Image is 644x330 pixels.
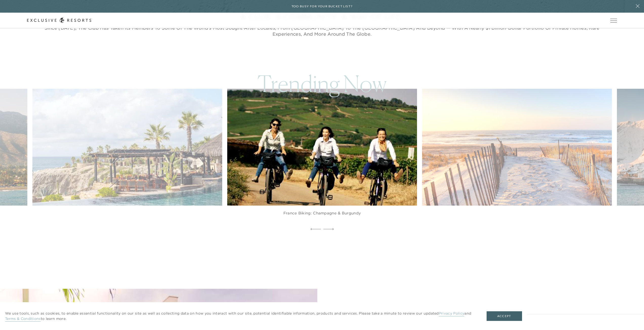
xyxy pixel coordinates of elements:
[422,89,612,226] a: Destination - Hampton Bays, New York
[439,311,464,316] a: Privacy Policy
[292,4,353,9] h6: Too busy for your bucket list?
[610,19,617,22] button: Open navigation
[227,89,417,226] a: Experience - France Biking: Champagne & Burgundy
[5,316,41,322] a: Terms & Conditions
[5,311,476,321] p: We use tools, such as cookies, to enable essential functionality on our site as well as collectin...
[35,25,609,37] h5: Since [DATE], The Club has taken its Members to some of the world’s most sought-after locales, fr...
[487,311,522,321] button: Accept
[32,89,222,226] a: Destination - Los Cabos, Mexico
[283,211,361,216] figcaption: France Biking: Champagne & Burgundy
